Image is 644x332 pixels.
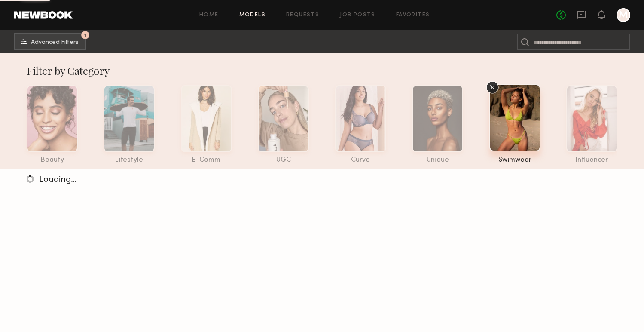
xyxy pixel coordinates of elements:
[340,12,375,18] a: Job Posts
[489,157,540,164] div: swimwear
[412,157,463,164] div: unique
[396,12,430,18] a: Favorites
[617,8,630,22] a: M
[27,64,617,77] div: Filter by Category
[199,12,219,18] a: Home
[31,40,79,46] span: Advanced Filters
[104,157,155,164] div: lifestyle
[335,157,386,164] div: curve
[239,12,266,18] a: Models
[258,157,309,164] div: UGC
[27,157,78,164] div: beauty
[84,33,86,37] span: 1
[566,157,617,164] div: influencer
[14,33,86,50] button: 1Advanced Filters
[286,12,319,18] a: Requests
[39,176,76,184] span: Loading…
[181,157,232,164] div: e-comm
